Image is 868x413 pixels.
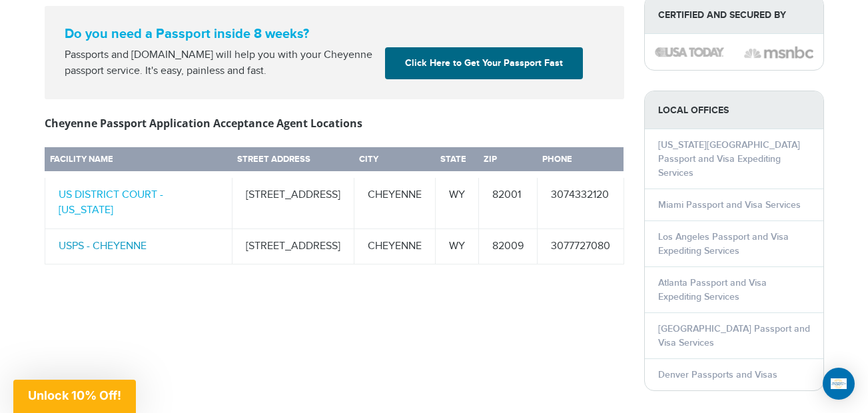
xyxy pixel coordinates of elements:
[537,175,624,228] td: 3074332120
[658,323,810,348] a: [GEOGRAPHIC_DATA] Passport and Visa Services
[744,45,813,61] img: image description
[537,228,624,264] td: 3077727080
[354,228,435,264] td: CHEYENNE
[28,388,121,402] span: Unlock 10% Off!
[823,368,855,400] div: Open Intercom Messenger
[478,147,537,175] th: Zip
[45,147,232,175] th: Facility Name
[655,47,724,57] img: image description
[435,228,478,264] td: WY
[13,380,136,413] div: Unlock 10% Off!
[658,369,777,380] a: Denver Passports and Visas
[658,231,789,256] a: Los Angeles Passport and Visa Expediting Services
[45,115,624,131] h3: Cheyenne Passport Application Acceptance Agent Locations
[59,47,380,79] div: Passports and [DOMAIN_NAME] will help you with your Cheyenne passport service. It's easy, painles...
[59,189,163,216] a: US DISTRICT COURT - [US_STATE]
[478,175,537,228] td: 82001
[232,175,354,228] td: [STREET_ADDRESS]
[435,147,478,175] th: State
[385,47,583,79] a: Click Here to Get Your Passport Fast
[59,240,147,252] a: USPS - CHEYENNE
[537,147,624,175] th: Phone
[232,147,354,175] th: Street Address
[478,228,537,264] td: 82009
[435,175,478,228] td: WY
[354,175,435,228] td: CHEYENNE
[232,228,354,264] td: [STREET_ADDRESS]
[658,199,801,210] a: Miami Passport and Visa Services
[65,26,604,42] strong: Do you need a Passport inside 8 weeks?
[658,277,767,302] a: Atlanta Passport and Visa Expediting Services
[658,139,800,179] a: [US_STATE][GEOGRAPHIC_DATA] Passport and Visa Expediting Services
[354,147,435,175] th: City
[645,91,823,129] strong: LOCAL OFFICES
